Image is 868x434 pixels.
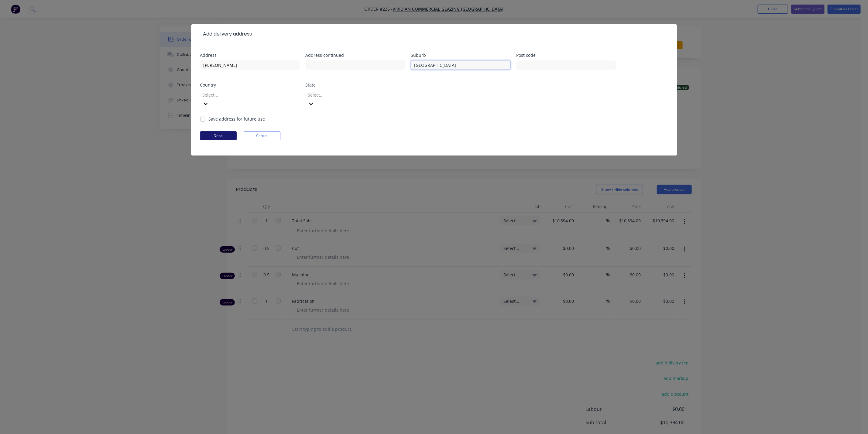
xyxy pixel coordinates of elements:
[200,83,300,87] div: Country
[200,53,300,57] div: Address
[200,30,252,38] div: Add delivery address
[306,53,405,57] div: Address continued
[411,53,510,57] div: Suburb
[516,53,616,57] div: Post code
[209,116,265,122] label: Save address for future use
[244,131,280,140] button: Cancel
[200,131,237,140] button: Done
[306,83,405,87] div: State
